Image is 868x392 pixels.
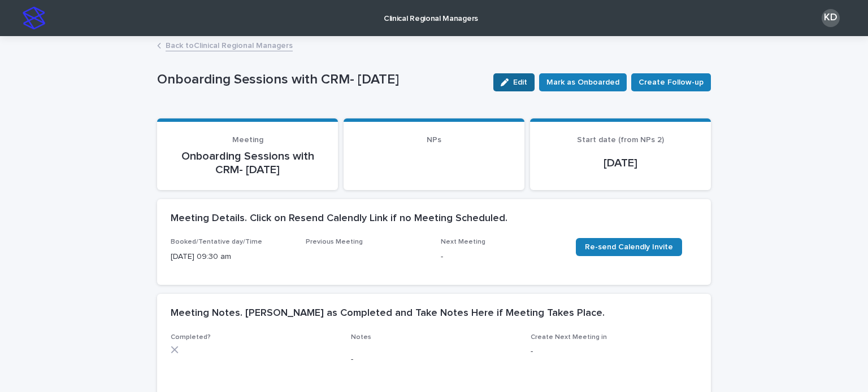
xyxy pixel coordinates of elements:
[546,77,619,88] span: Mark as Onboarded
[166,38,293,51] a: Back toClinical Regional Managers
[631,73,711,91] button: Create Follow-up
[539,73,627,91] button: Mark as Onboarded
[306,239,363,245] span: Previous Meeting
[513,78,527,86] span: Edit
[427,136,441,144] span: NPs
[171,251,292,263] p: [DATE] 09:30 am
[171,334,211,341] span: Completed?
[544,156,697,170] p: [DATE]
[441,251,562,263] p: -
[171,239,262,245] span: Booked/Tentative day/Time
[351,334,371,341] span: Notes
[441,239,485,245] span: Next Meeting
[232,136,263,144] span: Meeting
[531,346,697,358] p: -
[585,243,673,251] span: Re-send Calendly Invite
[171,149,324,177] p: Onboarding Sessions with CRM- [DATE]
[351,354,518,365] p: -
[577,136,664,144] span: Start date (from NPs 2)
[171,307,605,320] h2: Meeting Notes. [PERSON_NAME] as Completed and Take Notes Here if Meeting Takes Place.
[822,9,840,27] div: KD
[23,7,45,29] img: stacker-logo-s-only.png
[493,73,535,91] button: Edit
[576,238,682,256] a: Re-send Calendly Invite
[531,334,607,341] span: Create Next Meeting in
[171,213,507,225] h2: Meeting Details. Click on Resend Calendly Link if no Meeting Scheduled.
[157,72,484,88] p: Onboarding Sessions with CRM- [DATE]
[639,77,704,88] span: Create Follow-up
